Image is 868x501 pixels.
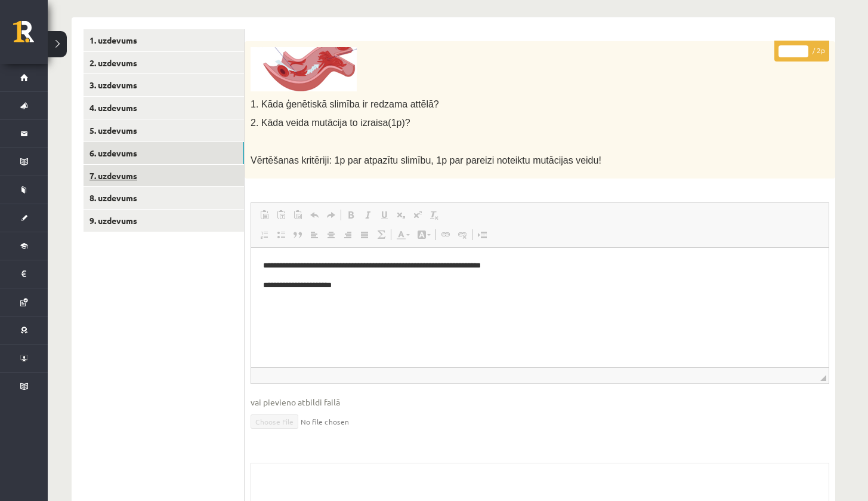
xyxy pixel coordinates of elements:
a: 1. uzdevums [84,29,244,51]
a: 7. uzdevums [84,165,244,187]
a: 8. uzdevums [84,187,244,209]
a: Subscript [393,207,409,223]
a: Center [323,227,339,242]
a: 9. uzdevums [84,210,244,232]
a: Insert Page Break for Printing [474,227,490,242]
a: Link (⌘+K) [437,227,454,242]
a: Paste from Word [289,207,306,223]
a: 5. uzdevums [84,119,244,142]
a: Superscript [409,207,426,223]
p: / 2p [774,41,829,62]
span: vai pievieno atbildi failā [251,396,829,408]
a: Bold (⌘+B) [342,207,359,223]
img: A diagram of a human stomach AI-generated content may be incorrect. [251,47,357,91]
a: Unlink [454,227,471,242]
a: 3. uzdevums [84,74,244,96]
a: Rīgas 1. Tālmācības vidusskola [13,21,48,51]
a: Justify [356,227,373,242]
a: Redo (⌘+Y) [323,207,339,223]
a: 6. uzdevums [84,142,244,164]
a: Undo (⌘+Z) [306,207,323,223]
a: Insert/Remove Numbered List [256,227,273,242]
span: Vērtēšanas kritēriji: 1p par atpazītu slimību, 1p par pareizi noteiktu mutācijas veidu! [251,155,601,165]
span: Resize [820,375,826,381]
a: Block Quote [289,227,306,242]
a: 2. uzdevums [84,52,244,74]
a: 4. uzdevums [84,97,244,119]
a: Underline (⌘+U) [376,207,393,223]
a: Text Color [393,227,413,242]
span: 1. Kāda ģenētiskā slimība ir redzama attēlā? [251,99,439,109]
a: Paste (⌘+V) [256,207,273,223]
a: Align Right [339,227,356,242]
span: 2. Kāda veida mutācija to izraisa(1p)? [251,118,410,128]
a: Remove Format [426,207,443,223]
iframe: Editor, wiswyg-editor-user-answer-47433942159880 [251,248,829,367]
a: Math [373,227,390,242]
a: Background Color [413,227,434,242]
a: Italic (⌘+I) [359,207,376,223]
a: Insert/Remove Bulleted List [273,227,289,242]
a: Paste as plain text (⌘+⌥+⇧+V) [273,207,289,223]
a: Align Left [306,227,323,242]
